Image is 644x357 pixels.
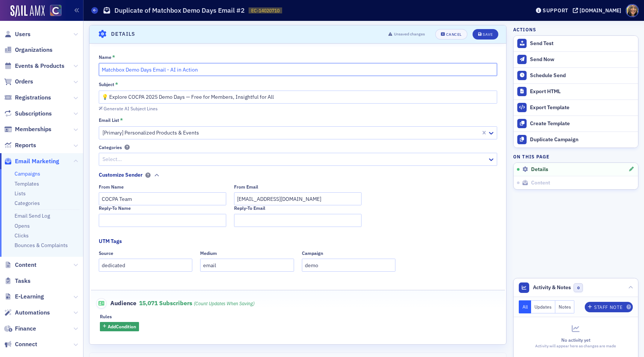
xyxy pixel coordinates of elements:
[15,293,44,301] span: E-Learning
[4,261,37,269] a: Content
[519,337,633,343] div: No activity yet
[585,302,633,312] button: Staff Note
[15,78,33,86] span: Orders
[15,62,64,70] span: Events & Products
[4,293,44,301] a: E-Learning
[533,284,571,291] span: Activity & Notes
[234,205,265,211] div: Reply-To Email
[530,56,634,63] div: Send Now
[15,309,50,317] span: Automations
[99,54,111,60] div: Name
[15,340,37,348] span: Connect
[15,46,53,54] span: Organizations
[15,232,29,239] a: Clicks
[530,40,634,47] div: Send Test
[99,171,143,179] div: Customize Sender
[15,261,37,269] span: Content
[4,46,53,54] a: Organizations
[4,340,37,348] a: Connect
[96,298,137,309] span: Audience
[45,5,61,18] a: View Homepage
[99,250,113,256] div: Source
[15,222,30,229] a: Opens
[531,180,550,186] span: Content
[594,305,622,309] div: Staff Note
[513,153,638,160] h4: On this page
[15,141,36,149] span: Reports
[519,343,633,349] div: Activity will appear here as changes are made
[4,157,59,165] a: Email Marketing
[112,54,115,61] abbr: This field is required
[530,136,634,143] div: Duplicate Campaign
[15,212,50,219] a: Email Send Log
[100,314,112,319] div: Rules
[4,325,36,333] a: Finance
[234,184,258,190] div: From Email
[531,166,548,173] span: Details
[519,300,531,313] button: All
[626,4,639,17] span: Profile
[4,110,52,118] a: Subscriptions
[514,99,638,116] a: Export Template
[108,323,136,330] span: Add Condition
[531,300,555,313] button: Updates
[530,72,634,79] div: Schedule Send
[435,29,467,40] button: Cancel
[15,190,26,197] a: Lists
[446,32,462,37] div: Cancel
[4,277,31,285] a: Tasks
[555,300,575,313] button: Notes
[4,309,50,317] a: Automations
[514,51,638,67] button: Send Now
[514,36,638,51] button: Send Test
[15,125,51,133] span: Memberships
[139,299,255,307] span: 15,071 Subscribers
[99,237,122,245] div: UTM Tags
[15,157,59,165] span: Email Marketing
[473,29,498,40] button: Save
[514,83,638,99] a: Export HTML
[251,7,280,14] span: EC-14020710
[4,62,64,70] a: Events & Products
[4,141,36,149] a: Reports
[580,7,621,14] div: [DOMAIN_NAME]
[15,170,40,177] a: Campaigns
[99,117,119,123] div: Email List
[514,116,638,132] a: Create Template
[111,30,136,38] h4: Details
[99,82,114,87] div: Subject
[100,322,139,331] button: AddCondition
[4,125,51,133] a: Memberships
[4,78,33,86] a: Orders
[513,26,536,33] h4: Actions
[302,250,323,256] div: Campaign
[15,325,36,333] span: Finance
[115,81,118,88] abbr: This field is required
[15,200,40,206] a: Categories
[104,107,158,111] div: Generate AI Subject Lines
[200,250,217,256] div: Medium
[573,8,624,13] button: [DOMAIN_NAME]
[4,30,31,38] a: Users
[50,5,61,16] img: SailAMX
[530,120,634,127] div: Create Template
[120,117,123,124] abbr: This field is required
[99,104,158,111] button: Generate AI Subject Lines
[394,31,425,37] span: Unsaved changes
[15,110,52,118] span: Subscriptions
[15,242,68,249] a: Bounces & Complaints
[194,300,255,306] i: (count updates when saving)
[4,94,51,102] a: Registrations
[99,205,131,211] div: Reply-To Name
[99,145,122,150] div: Categories
[15,180,39,187] a: Templates
[99,184,124,190] div: From Name
[15,30,31,38] span: Users
[483,32,493,37] div: Save
[10,5,45,17] img: SailAMX
[514,67,638,83] button: Schedule Send
[543,7,568,14] div: Support
[530,104,634,111] div: Export Template
[15,94,51,102] span: Registrations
